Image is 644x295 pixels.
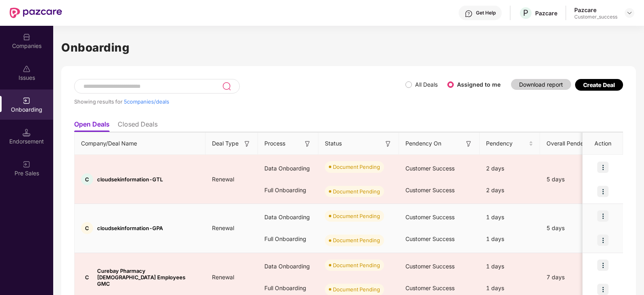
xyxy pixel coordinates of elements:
div: Full Onboarding [258,179,318,201]
div: 1 days [480,228,540,250]
div: 2 days [480,179,540,201]
img: icon [597,186,609,197]
span: Renewal [206,176,241,183]
span: P [523,8,528,18]
span: Customer Success [405,235,455,242]
span: Renewal [206,274,241,280]
div: Create Deal [583,81,615,88]
div: Document Pending [333,236,380,244]
img: icon [597,260,609,271]
div: 7 days [540,273,609,282]
div: Pazcare [574,6,617,14]
span: Pendency On [405,139,441,148]
div: C [81,271,93,283]
span: Status [325,139,342,148]
img: svg+xml;base64,PHN2ZyBpZD0iRHJvcGRvd24tMzJ4MzIiIHhtbG5zPSJodHRwOi8vd3d3LnczLm9yZy8yMDAwL3N2ZyIgd2... [626,10,633,16]
div: Data Onboarding [258,256,318,277]
div: Full Onboarding [258,228,318,250]
img: svg+xml;base64,PHN2ZyBpZD0iQ29tcGFuaWVzIiB4bWxucz0iaHR0cDovL3d3dy53My5vcmcvMjAwMC9zdmciIHdpZHRoPS... [23,33,31,41]
div: 5 days [540,224,609,233]
h1: Onboarding [61,39,636,56]
span: cloudsekinformation-GTL [97,176,163,183]
span: Process [264,139,285,148]
img: svg+xml;base64,PHN2ZyB3aWR0aD0iMjQiIGhlaWdodD0iMjUiIHZpZXdCb3g9IjAgMCAyNCAyNSIgZmlsbD0ibm9uZSIgeG... [222,81,231,91]
span: Deal Type [212,139,239,148]
img: svg+xml;base64,PHN2ZyB3aWR0aD0iMTYiIGhlaWdodD0iMTYiIHZpZXdCb3g9IjAgMCAxNiAxNiIgZmlsbD0ibm9uZSIgeG... [384,140,392,148]
div: 1 days [480,256,540,277]
div: Document Pending [333,212,380,220]
img: svg+xml;base64,PHN2ZyB3aWR0aD0iMjAiIGhlaWdodD0iMjAiIHZpZXdCb3g9IjAgMCAyMCAyMCIgZmlsbD0ibm9uZSIgeG... [23,160,31,168]
img: svg+xml;base64,PHN2ZyB3aWR0aD0iMjAiIGhlaWdodD0iMjAiIHZpZXdCb3g9IjAgMCAyMCAyMCIgZmlsbD0ibm9uZSIgeG... [23,97,31,105]
span: cloudsekinformation-GPA [97,225,163,231]
img: icon [597,210,609,222]
div: Showing results for [74,98,405,105]
span: 5 companies/deals [124,98,169,105]
img: svg+xml;base64,PHN2ZyBpZD0iSGVscC0zMngzMiIgeG1sbnM9Imh0dHA6Ly93d3cudzMub3JnLzIwMDAvc3ZnIiB3aWR0aD... [465,10,473,18]
span: Curebay Pharmacy [DEMOGRAPHIC_DATA] Employees GMC [97,268,199,287]
label: Assigned to me [457,81,501,88]
div: Document Pending [333,261,380,269]
img: New Pazcare Logo [10,8,62,18]
span: Renewal [206,224,241,231]
th: Overall Pendency [540,133,609,155]
div: Get Help [476,10,496,16]
div: C [81,173,93,185]
div: Data Onboarding [258,158,318,179]
span: Customer Success [405,214,455,220]
img: svg+xml;base64,PHN2ZyB3aWR0aD0iMTYiIGhlaWdodD0iMTYiIHZpZXdCb3g9IjAgMCAxNiAxNiIgZmlsbD0ibm9uZSIgeG... [243,140,251,148]
span: Customer Success [405,285,455,291]
img: icon [597,235,609,246]
div: 5 days [540,175,609,184]
div: C [81,222,93,234]
th: Pendency [480,133,540,155]
div: Document Pending [333,187,380,195]
div: Data Onboarding [258,206,318,228]
img: svg+xml;base64,PHN2ZyB3aWR0aD0iMTYiIGhlaWdodD0iMTYiIHZpZXdCb3g9IjAgMCAxNiAxNiIgZmlsbD0ibm9uZSIgeG... [465,140,473,148]
img: svg+xml;base64,PHN2ZyB3aWR0aD0iMTYiIGhlaWdodD0iMTYiIHZpZXdCb3g9IjAgMCAxNiAxNiIgZmlsbD0ibm9uZSIgeG... [303,140,312,148]
img: icon [597,162,609,173]
img: icon [597,284,609,295]
div: 2 days [480,158,540,179]
div: 1 days [480,206,540,228]
span: Pendency [486,139,527,148]
img: svg+xml;base64,PHN2ZyBpZD0iSXNzdWVzX2Rpc2FibGVkIiB4bWxucz0iaHR0cDovL3d3dy53My5vcmcvMjAwMC9zdmciIH... [23,65,31,73]
div: Pazcare [535,9,557,17]
div: Document Pending [333,163,380,171]
button: Download report [511,79,571,90]
label: All Deals [415,81,438,88]
li: Closed Deals [118,120,158,132]
li: Open Deals [74,120,110,132]
img: svg+xml;base64,PHN2ZyB3aWR0aD0iMTQuNSIgaGVpZ2h0PSIxNC41IiB2aWV3Qm94PSIwIDAgMTYgMTYiIGZpbGw9Im5vbm... [23,129,31,137]
th: Company/Deal Name [75,133,206,155]
div: Customer_success [574,14,617,20]
span: Customer Success [405,165,455,172]
span: Customer Success [405,187,455,193]
th: Action [583,133,623,155]
span: Customer Success [405,263,455,270]
div: Document Pending [333,285,380,293]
